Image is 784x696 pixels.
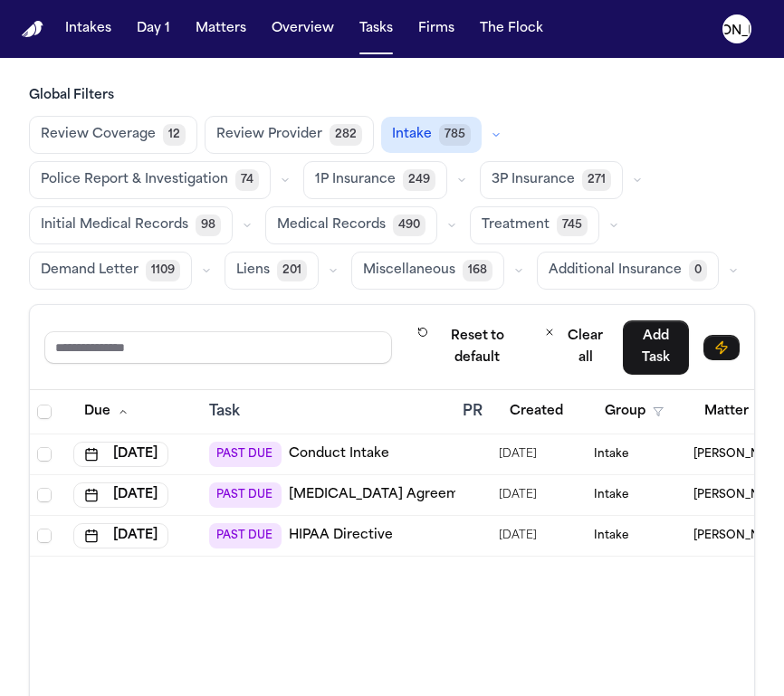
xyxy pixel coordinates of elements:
span: Intake [392,126,432,144]
span: Demand Letter [41,262,139,280]
a: Home [22,21,43,38]
button: Clear all [533,319,616,375]
button: Review Provider282 [205,116,374,154]
button: Intake785 [381,117,482,153]
button: Immediate Task [703,335,740,360]
button: Miscellaneous168 [351,252,504,290]
span: 98 [196,215,221,236]
span: Liens [236,262,270,280]
span: Police Report & Investigation [41,171,228,189]
button: 3P Insurance271 [480,161,623,199]
span: 249 [403,169,435,191]
button: Additional Insurance0 [537,252,719,290]
span: 282 [330,124,362,146]
span: Additional Insurance [549,262,682,280]
span: 271 [582,169,611,191]
button: Day 1 [129,13,177,45]
button: The Flock [473,13,550,45]
span: 12 [163,124,186,146]
span: Initial Medical Records [41,216,188,234]
button: Tasks [352,13,400,45]
span: Treatment [482,216,550,234]
span: 3P Insurance [492,171,575,189]
span: 0 [689,260,707,281]
button: Review Coverage12 [29,116,197,154]
span: 785 [439,124,471,146]
span: 74 [235,169,259,191]
button: Reset to default [406,319,526,375]
button: Firms [411,13,462,45]
img: Finch Logo [22,21,43,38]
span: 201 [277,260,307,281]
button: 1P Insurance249 [303,161,447,199]
button: Demand Letter1109 [29,252,192,290]
button: Medical Records490 [265,206,437,244]
span: 1109 [146,260,180,281]
button: Treatment745 [470,206,599,244]
button: Intakes [58,13,119,45]
span: Medical Records [277,216,386,234]
span: 1P Insurance [315,171,396,189]
button: Police Report & Investigation74 [29,161,271,199]
span: 745 [557,215,588,236]
span: 490 [393,215,425,236]
button: Initial Medical Records98 [29,206,233,244]
button: Add Task [623,320,689,375]
h3: Global Filters [29,87,755,105]
span: 168 [463,260,492,281]
button: Liens201 [225,252,319,290]
span: Miscellaneous [363,262,455,280]
span: Review Coverage [41,126,156,144]
button: Overview [264,13,341,45]
button: [DATE] [73,523,168,548]
button: Matters [188,13,253,45]
span: Review Provider [216,126,322,144]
